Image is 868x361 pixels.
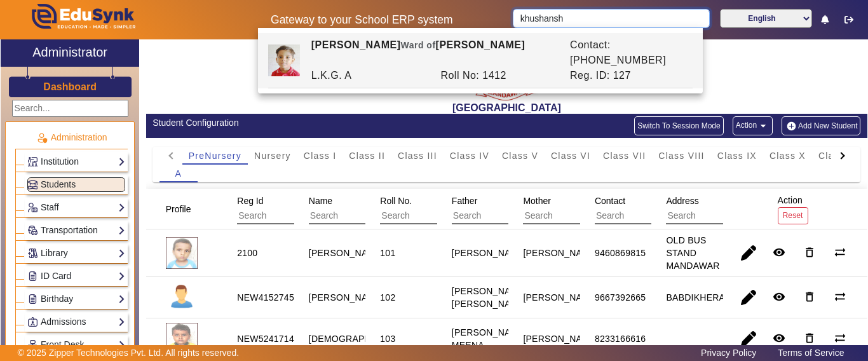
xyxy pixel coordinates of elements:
[523,291,598,304] div: [PERSON_NAME]
[564,68,693,83] div: Reg. ID: 127
[590,189,724,229] div: Contact
[380,196,412,206] span: Roll No.
[803,290,816,303] mat-icon: delete_outline
[233,189,367,229] div: Reg Id
[666,291,725,304] div: BABDIKHERA
[309,292,384,303] staff-with-status: [PERSON_NAME]
[695,344,763,361] a: Privacy Policy
[523,247,598,259] div: [PERSON_NAME]
[175,169,182,178] span: A
[782,116,860,135] button: Add New Student
[834,332,846,344] mat-icon: sync_alt
[773,332,785,344] mat-icon: remove_red_eye
[309,196,332,206] span: Name
[771,344,850,361] a: Terms of Service
[595,291,646,304] div: 9667392665
[595,332,646,345] div: 8233166616
[161,198,207,221] div: Profile
[268,44,300,76] img: b4206b75-9eb4-4ebd-9088-13595635159c
[661,189,796,229] div: Address
[166,204,191,214] span: Profile
[666,196,698,206] span: Address
[519,189,653,229] div: Mother
[452,196,477,206] span: Father
[1,39,139,67] a: Administrator
[603,151,646,160] span: Class VII
[564,37,693,68] div: Contact: [PHONE_NUMBER]
[166,323,198,355] img: c442bd1e-e79c-4679-83a2-a394c64eb17f
[237,291,304,304] div: NEW415274521
[502,151,538,160] span: Class V
[400,40,435,50] span: Ward of
[304,37,563,68] div: [PERSON_NAME] [PERSON_NAME]
[785,121,798,132] img: add-new-student.png
[36,132,48,144] img: Administration.png
[523,196,551,206] span: Mother
[254,151,291,160] span: Nursery
[27,177,125,192] a: Students
[595,208,709,224] input: Search
[834,246,846,259] mat-icon: sync_alt
[380,208,494,224] input: Search
[595,247,646,259] div: 9460869815
[513,9,709,28] input: Search
[834,290,846,303] mat-icon: sync_alt
[380,247,395,259] div: 101
[304,151,337,160] span: Class I
[398,151,437,160] span: Class III
[146,102,867,114] h2: [GEOGRAPHIC_DATA]
[595,196,625,206] span: Contact
[551,151,590,160] span: Class VI
[309,334,411,344] staff-with-status: [DEMOGRAPHIC_DATA]
[733,116,773,135] button: Action
[380,332,395,345] div: 103
[224,13,500,27] h5: Gateway to your School ERP system
[43,81,97,93] h3: Dashboard
[376,189,510,229] div: Roll No.
[237,196,263,206] span: Reg Id
[166,237,198,269] img: 745b5bb9-af1e-4a90-9898-d318a709054e
[523,332,598,345] div: [PERSON_NAME]
[773,290,785,303] mat-icon: remove_red_eye
[28,180,37,189] img: Students.png
[18,346,240,360] p: © 2025 Zipper Technologies Pvt. Ltd. All rights reserved.
[12,100,128,117] input: Search...
[666,234,719,272] div: OLD BUS STAND MANDAWAR
[452,326,527,351] div: [PERSON_NAME] MEENA
[15,131,128,144] p: Administration
[237,332,294,345] div: NEW5241714
[666,208,780,224] input: Search
[803,332,816,344] mat-icon: delete_outline
[166,282,198,313] img: profile.png
[803,246,816,259] mat-icon: delete_outline
[189,151,241,160] span: PreNursery
[237,208,351,224] input: Search
[32,44,107,60] h2: Administrator
[757,119,770,132] mat-icon: arrow_drop_down
[304,189,438,229] div: Name
[309,208,423,224] input: Search
[450,151,489,160] span: Class IV
[153,116,500,130] div: Student Configuration
[778,207,808,224] button: Reset
[818,151,858,160] span: Class XI
[309,248,384,258] staff-with-status: [PERSON_NAME]
[452,247,527,259] div: [PERSON_NAME]
[434,68,564,83] div: Roll No: 1412
[41,179,76,189] span: Students
[658,151,704,160] span: Class VIII
[304,68,434,83] div: L.K.G. A
[523,208,637,224] input: Search
[43,80,97,93] a: Dashboard
[773,246,785,259] mat-icon: remove_red_eye
[447,189,581,229] div: Father
[349,151,385,160] span: Class II
[770,151,806,160] span: Class X
[634,116,724,135] button: Switch To Session Mode
[717,151,757,160] span: Class IX
[380,291,395,304] div: 102
[452,285,527,310] div: [PERSON_NAME] [PERSON_NAME]
[452,208,566,224] input: Search
[237,247,257,259] div: 2100
[773,189,813,229] div: Action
